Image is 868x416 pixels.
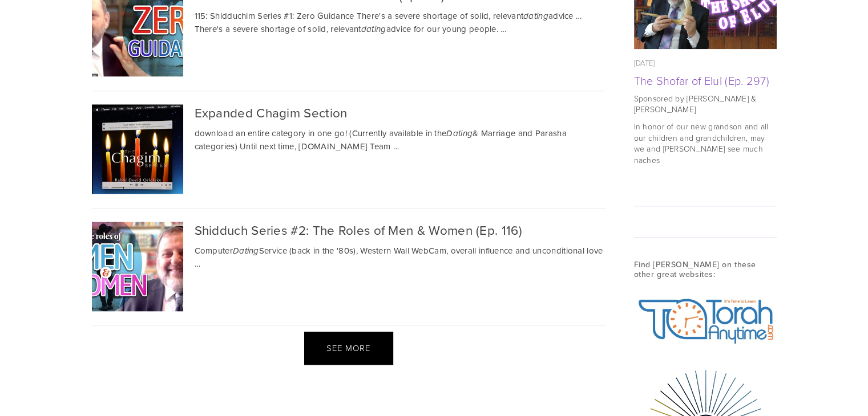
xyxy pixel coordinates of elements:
p: In honor of our new grandson and all our children and grandchildren, may we and [PERSON_NAME] see... [634,121,777,165]
div: Expanded Chagim Section download an entire category in one go! (Currently available in theDating&... [92,91,605,208]
span: … [500,23,506,35]
em: Dating [233,246,259,256]
span: download an entire category in one go! (Currently available in the & Marriage and Parasha categor... [195,127,567,152]
p: Sponsored by [PERSON_NAME] & [PERSON_NAME] [634,93,777,115]
div: Expanded Chagim Section [92,104,605,121]
span: 115: Shidduchim Series #1: Zero Guidance There's a severe shortage of solid, relevant advice [195,10,574,22]
div: Shidduch Series #2: The Roles of Men & Women (Ep. 116) ComputerDatingService (back in the '80s), ... [92,208,605,325]
div: Shidduch Series #2: The Roles of Men & Women (Ep. 116) [92,222,605,238]
time: [DATE] [634,58,655,68]
span: Computer Service (back in the '80s), Western Wall WebCam, overall influence and unconditional love [195,244,603,256]
em: dating [523,11,548,22]
img: TorahAnytimeAlpha.jpg [634,293,777,348]
span: … [576,10,582,22]
em: Dating [446,129,473,139]
span: See more [326,342,370,354]
span: … [195,258,200,270]
span: … [393,140,399,152]
h3: Find [PERSON_NAME] on these other great websites: [634,260,777,279]
div: See more [304,332,393,365]
span: There's a severe shortage of solid, relevant advice for our young people. [195,23,498,35]
a: The Shofar of Elul (Ep. 297) [634,72,769,88]
em: dating [361,25,386,35]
